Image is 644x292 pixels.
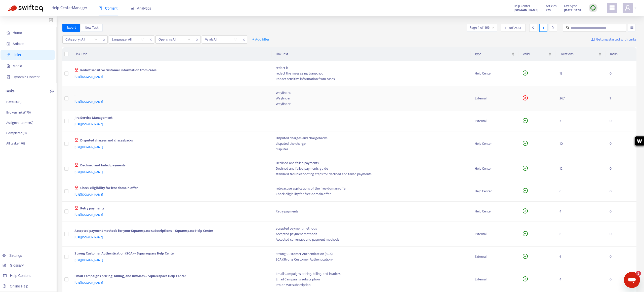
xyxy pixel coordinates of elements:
td: 12 [555,156,606,181]
span: Locations [559,51,597,57]
strong: [DATE] 14:18 [564,8,581,13]
div: - [74,92,266,99]
a: Settings [3,253,22,258]
div: Accepted currencies and payment methods [276,237,467,242]
th: Link Text [272,47,471,61]
td: 0 [606,111,636,131]
td: 0 [606,267,636,292]
span: home [7,31,10,34]
div: Accepted payment methods [276,231,467,237]
span: Valid [523,51,547,57]
a: [DOMAIN_NAME] [514,7,538,13]
div: Wayfinder [276,101,467,107]
div: Check eligibility for free domain offer [276,191,467,197]
span: check-circle [523,208,528,213]
td: 0 [606,156,636,181]
img: Swifteq [8,5,43,12]
img: sync.dc5367851b00ba804db3.png [590,5,596,11]
td: 267 [555,86,606,111]
td: 6 [555,247,606,267]
div: SCA (Strong Customer Authentication) [276,257,467,262]
div: External [475,277,515,282]
span: plus-circle [50,90,54,93]
p: Broken links ( 176 ) [6,110,31,115]
span: file-image [7,64,10,68]
div: Declined and failed payments [74,163,266,169]
span: unordered-list [630,26,633,29]
div: Help Center [475,71,515,76]
div: redact the messaging transcript [276,71,467,76]
td: 3 [555,111,606,131]
div: Email Campaigns subscription [276,277,467,282]
button: New Task [81,24,103,32]
th: Tasks [606,47,636,61]
td: 0 [606,61,636,86]
span: 1 - 15 of 2484 [505,25,521,30]
div: Help Center [475,166,515,171]
div: Wayfinder. [276,90,467,96]
div: disputes [276,147,467,152]
span: + Add filter [252,36,270,43]
div: retroactive applications of the free domain offer [276,186,467,191]
a: Getting started with Links [591,35,636,44]
div: 1 [539,24,547,32]
span: Dynamic Content [13,75,39,79]
span: [URL][DOMAIN_NAME] [74,74,103,79]
span: lock [74,163,78,167]
td: 0 [606,202,636,222]
span: Help Center [514,3,530,9]
td: 1 [606,86,636,111]
span: check-circle [523,141,528,146]
span: [URL][DOMAIN_NAME] [74,258,103,263]
a: Glossary [3,263,24,267]
div: Declined and failed payments [276,160,467,166]
div: Strong Customer Authentication (SCA) – Squarespace Help Center [74,251,266,257]
span: check-circle [523,166,528,171]
span: Getting started with Links [596,37,636,43]
span: check-circle [523,231,528,236]
span: area-chart [131,7,134,10]
td: 0 [606,222,636,247]
span: Links [13,53,21,57]
div: Jira Service Management [74,115,266,122]
span: account-book [7,42,10,46]
span: close [101,37,107,43]
span: check-circle [523,70,528,76]
div: Email Campaigns pricing, billing, and invoices – Squarespace Help Center [74,273,266,280]
span: [URL][DOMAIN_NAME] [74,212,103,217]
span: [URL][DOMAIN_NAME] [74,235,103,240]
span: Help Centers [10,274,31,278]
div: External [475,231,515,237]
div: External [475,118,515,124]
iframe: Number of unread messages [631,271,641,276]
span: check-circle [523,118,528,123]
td: 6 [555,181,606,202]
span: user [625,5,631,11]
div: External [475,96,515,101]
div: External [475,254,515,260]
div: Disputed charges and chargebacks [276,135,467,141]
span: lock [74,206,78,210]
span: [URL][DOMAIN_NAME] [74,280,103,285]
span: Last Sync [564,3,577,9]
span: close [240,37,247,43]
div: standard troubleshooting steps for declined and failed payments [276,171,467,177]
div: Redact sensitive information from cases [276,76,467,82]
span: New Task [85,25,99,30]
span: close [147,37,154,43]
span: [URL][DOMAIN_NAME] [74,99,103,104]
th: Link Title [70,47,272,61]
a: Online Help [3,284,28,288]
span: [URL][DOMAIN_NAME] [74,169,103,174]
span: link [7,53,10,57]
td: 4 [555,267,606,292]
div: Help Center [475,141,515,147]
p: Completed ( 0 ) [6,130,27,136]
button: Export [62,24,80,32]
td: 4 [555,202,606,222]
span: [URL][DOMAIN_NAME] [74,122,103,127]
p: Assigned to me ( 0 ) [6,120,33,125]
td: 0 [606,247,636,267]
td: 10 [555,131,606,156]
div: accepted payment methods [276,226,467,231]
